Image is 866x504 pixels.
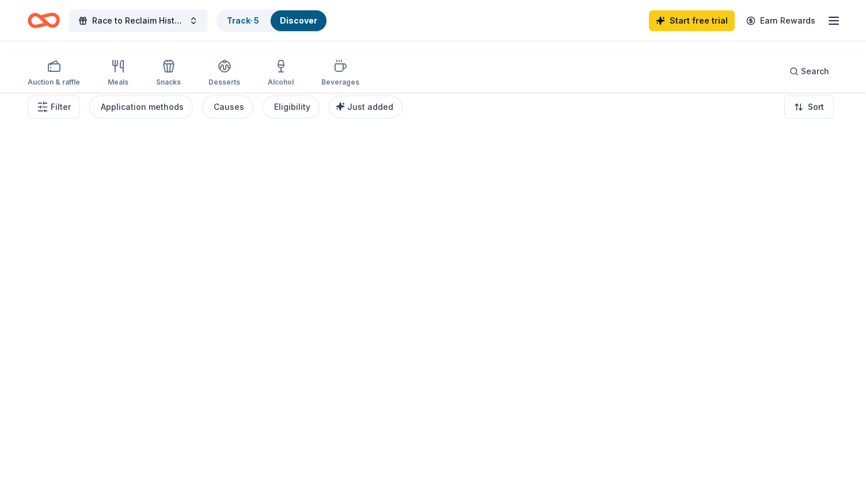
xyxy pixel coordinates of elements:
button: Meals [108,55,128,93]
button: Snacks [156,55,181,93]
div: Meals [108,78,128,87]
a: Track· 5 [227,16,259,25]
button: Filter [28,96,80,119]
button: Track· 5Discover [216,9,328,32]
button: Race to Reclaim History [69,9,207,32]
div: Application methods [101,100,184,114]
button: Auction & raffle [28,55,80,93]
button: Beverages [321,55,359,93]
button: Just added [329,96,402,119]
span: Race to Reclaim History [92,14,184,28]
div: Beverages [321,78,359,87]
div: Snacks [156,78,181,87]
button: Search [780,60,838,83]
button: Causes [202,96,253,119]
a: Start free trial [649,10,735,31]
span: Just added [347,102,393,112]
span: Filter [51,100,71,114]
button: Application methods [89,96,193,119]
a: Earn Rewards [739,10,822,31]
div: Causes [214,100,244,114]
div: Auction & raffle [28,78,80,87]
button: Alcohol [268,55,294,93]
a: Home [28,7,60,34]
button: Sort [784,96,834,119]
button: Desserts [208,55,240,93]
a: Discover [280,16,317,25]
div: Alcohol [268,78,294,87]
div: Desserts [208,78,240,87]
button: Eligibility [263,96,320,119]
div: Eligibility [274,100,310,114]
span: Sort [808,100,824,114]
span: Search [801,64,829,78]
